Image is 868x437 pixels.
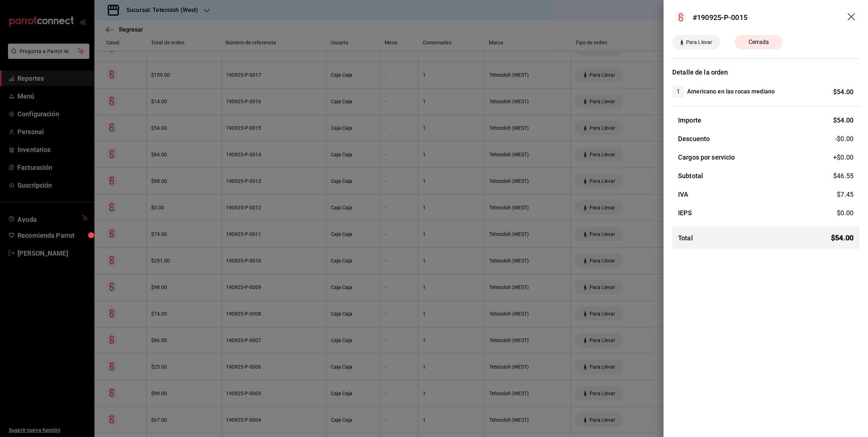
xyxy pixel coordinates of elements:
span: $ 54.00 [831,232,853,243]
h3: Total [678,233,693,243]
span: $ 7.45 [837,191,853,198]
span: 1 [672,87,684,96]
span: Cerrada [744,38,773,47]
div: #190925-P-0015 [693,12,747,23]
span: $ 54.00 [833,116,853,124]
h3: Importe [678,115,701,125]
h3: Descuento [678,134,710,144]
h3: IEPS [678,208,692,218]
h4: Americano en las rocas mediano [687,87,775,96]
span: Para Llevar [683,39,715,46]
button: drag [848,13,856,22]
span: -$0.00 [835,134,853,144]
span: +$ 0.00 [833,152,853,162]
h3: Subtotal [678,171,703,181]
h3: Cargos por servicio [678,152,735,162]
span: $ 0.00 [837,209,853,217]
h3: Detalle de la orden [672,67,859,77]
h3: IVA [678,189,688,199]
span: $ 54.00 [833,88,853,96]
span: $ 46.55 [833,172,853,180]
